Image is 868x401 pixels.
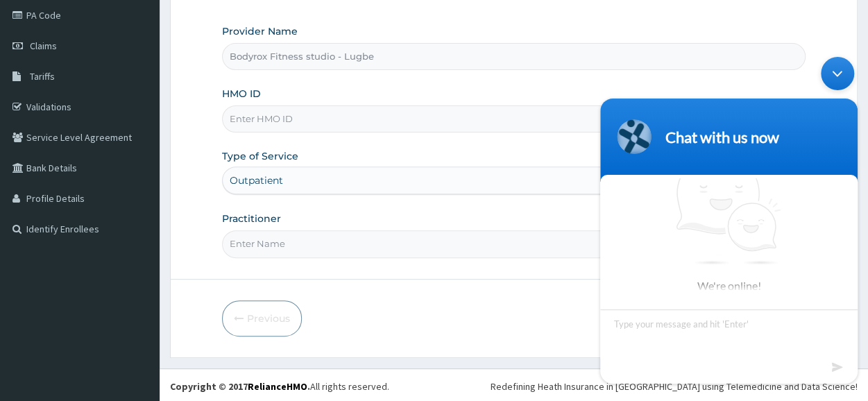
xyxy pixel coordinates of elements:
[30,70,55,83] span: Tariffs
[491,379,858,393] div: Redefining Heath Insurance in [GEOGRAPHIC_DATA] using Telemedicine and Data Science!
[222,212,281,225] label: Practitioner
[593,50,865,391] iframe: SalesIQ Chatwindow
[222,87,261,101] label: HMO ID
[170,380,310,393] strong: Copyright © 2017 .
[222,105,806,133] input: Enter HMO ID
[222,24,298,38] label: Provider Name
[222,149,298,163] label: Type of Service
[222,300,302,336] button: Previous
[248,380,307,393] a: RelianceHMO
[30,40,57,52] span: Claims
[222,230,806,257] input: Enter Name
